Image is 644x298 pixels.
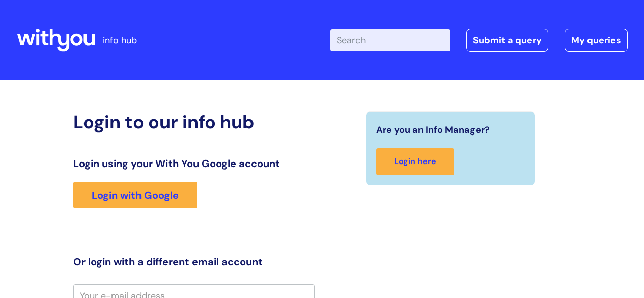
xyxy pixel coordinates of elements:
a: Login here [376,148,454,175]
h2: Login to our info hub [73,111,315,133]
a: Submit a query [466,29,548,52]
h3: Login using your With You Google account [73,157,315,170]
a: My queries [565,29,628,52]
input: Search [330,29,450,51]
a: Login with Google [73,182,197,208]
span: Are you an Info Manager? [376,122,490,138]
h3: Or login with a different email account [73,256,315,268]
p: info hub [103,32,137,48]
